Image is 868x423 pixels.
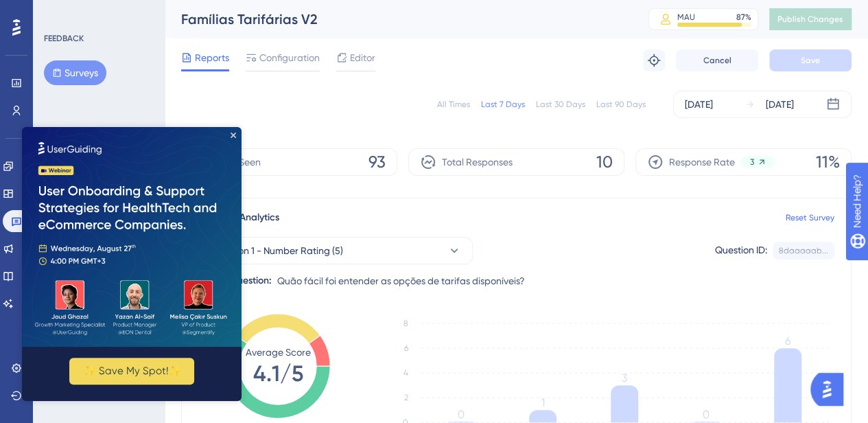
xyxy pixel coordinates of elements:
div: Last 90 Days [596,99,646,110]
tspan: 6 [785,334,790,347]
tspan: 6 [404,343,408,353]
div: 8daaaaab... [779,245,828,256]
div: Close Preview [209,5,214,11]
span: Quão fácil foi entender as opções de tarifas disponíveis? [277,273,525,289]
span: 3 [750,157,754,168]
div: Question ID: [715,242,767,260]
button: Question 1 - Number Rating (5) [198,237,473,264]
span: Editor [350,49,375,66]
tspan: 3 [622,371,627,385]
span: Total Responses [442,154,513,170]
button: Save [769,49,852,71]
div: MAU [677,12,695,23]
span: Cancel [703,55,731,66]
div: [DATE] [766,96,794,113]
div: Last 30 Days [536,99,585,110]
tspan: 2 [404,393,408,402]
span: Reports [195,49,229,66]
span: 11% [816,151,840,173]
tspan: 4.1/5 [253,360,303,386]
button: Surveys [44,60,106,85]
span: 93 [368,151,386,173]
tspan: 8 [403,319,408,328]
tspan: 0 [703,408,709,421]
tspan: 1 [541,396,545,409]
div: All Times [437,99,470,110]
span: Configuration [259,49,320,66]
div: Last 7 Days [481,99,525,110]
a: Reset Survey [786,212,834,223]
span: Save [801,55,820,66]
tspan: 4 [403,368,408,378]
span: 10 [596,151,613,173]
tspan: Average Score [246,347,311,358]
tspan: 0 [458,408,465,421]
span: Response Rate [669,154,735,170]
button: Publish Changes [769,8,852,30]
span: Question 1 - Number Rating (5) [210,242,343,259]
span: Need Help? [32,3,86,20]
span: Publish Changes [777,14,843,25]
button: Cancel [676,49,758,71]
div: 87 % [736,12,751,23]
div: [DATE] [685,96,713,113]
div: FEEDBACK [44,33,84,44]
div: Famílias Tarifárias V2 [181,10,614,29]
iframe: UserGuiding AI Assistant Launcher [810,369,852,410]
button: ✨ Save My Spot!✨ [47,231,172,258]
